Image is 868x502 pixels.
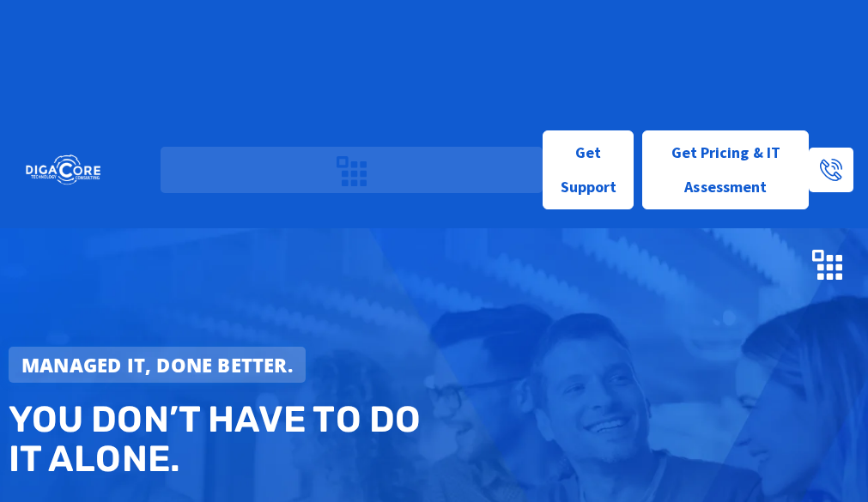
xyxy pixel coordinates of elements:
[21,352,293,378] strong: Managed IT, done better.
[135,227,308,301] img: DigaCore Technology Consulting
[329,147,374,194] div: Menu Toggle
[642,130,809,209] a: Get Pricing & IT Assessment
[26,154,100,186] img: DigaCore Technology Consulting
[543,130,634,209] a: Get Support
[9,347,306,383] a: Managed IT, done better.
[557,136,621,204] span: Get Support
[9,400,441,479] h2: You don’t have to do IT alone.
[805,240,851,287] div: Menu Toggle
[656,136,795,204] span: Get Pricing & IT Assessment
